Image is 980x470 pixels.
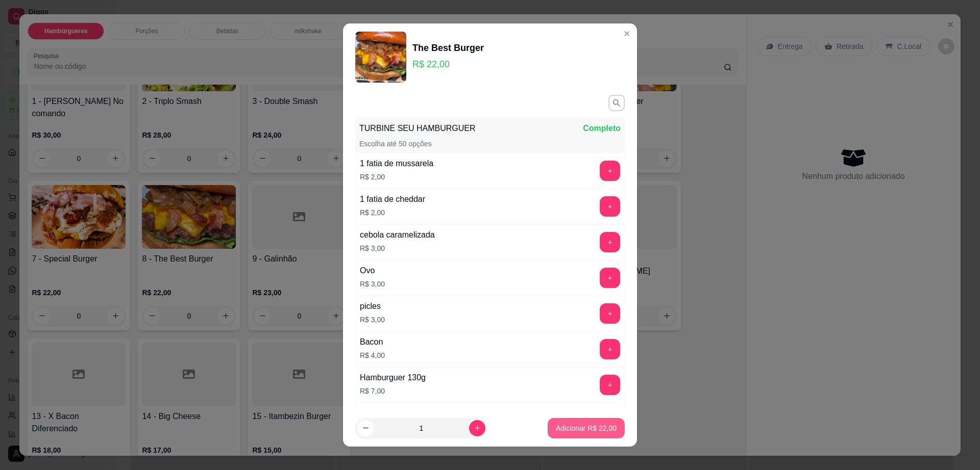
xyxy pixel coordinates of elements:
p: R$ 7,00 [360,386,426,396]
div: 1 fatia de cheddar [360,193,425,205]
img: product-image [355,32,406,83]
p: Escolha até 50 opções [359,139,432,149]
div: cebola caramelizada [360,229,435,241]
p: R$ 3,00 [360,279,385,289]
button: add [600,339,620,359]
button: add [600,375,620,395]
button: add [600,196,620,217]
div: 1 fatia de mussarela [360,158,433,170]
p: TURBINE SEU HAMBURGUER [359,122,476,135]
p: R$ 2,00 [360,207,425,218]
p: R$ 22,00 [412,57,484,71]
button: Adicionar R$ 22,00 [548,418,625,438]
div: Ovo [360,265,385,277]
p: Adicionar R$ 22,00 [556,423,617,433]
div: The Best Burger [412,41,484,55]
p: R$ 3,00 [360,243,435,253]
button: decrease-product-quantity [357,420,374,436]
button: increase-product-quantity [469,420,485,436]
button: add [600,161,620,181]
div: Hamburguer 130g [360,372,426,384]
button: add [600,232,620,252]
div: Queijo empanado [360,407,424,420]
div: picles [360,300,385,312]
p: Completo [583,122,621,135]
button: add [600,303,620,324]
button: Close [619,25,635,42]
div: Bacon [360,336,385,348]
p: R$ 2,00 [360,172,433,182]
p: R$ 4,00 [360,350,385,360]
button: add [600,268,620,288]
p: R$ 3,00 [360,315,385,325]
